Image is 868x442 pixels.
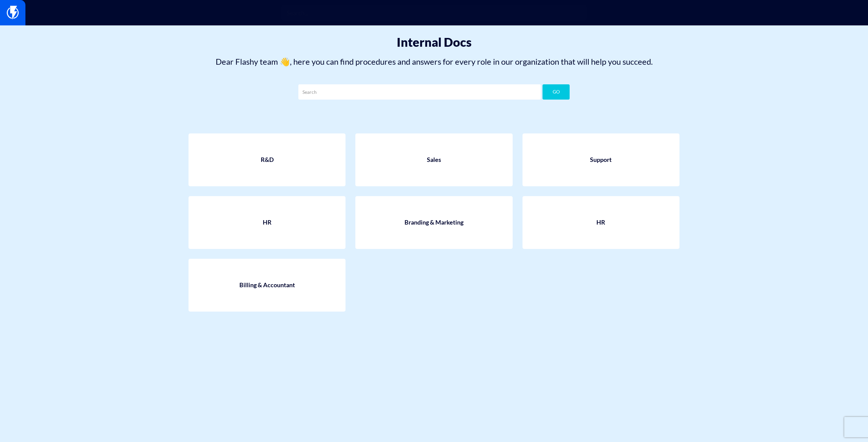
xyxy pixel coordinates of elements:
span: HR [263,218,272,227]
span: Billing & Accountant [239,281,295,290]
a: Branding & Marketing [355,196,512,249]
a: Billing & Accountant [189,259,346,312]
span: Support [590,155,612,164]
button: GO [542,84,570,100]
span: Branding & Marketing [405,218,463,227]
input: Search... [281,5,587,21]
input: Search [298,84,541,100]
span: R&D [261,155,274,164]
span: HR [596,218,605,227]
span: Sales [427,155,441,164]
a: HR [189,196,346,249]
a: Sales [355,133,512,186]
a: R&D [189,133,346,186]
a: HR [522,196,679,249]
h1: Internal Docs [10,36,858,49]
a: Support [522,133,679,186]
p: Dear Flashy team 👋, here you can find procedures and answers for every role in our organization t... [10,56,858,67]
